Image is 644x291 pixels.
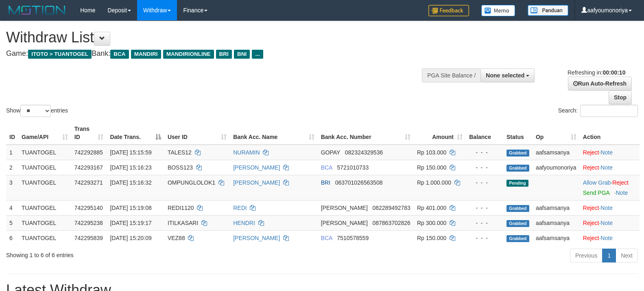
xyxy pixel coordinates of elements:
td: 2 [6,160,18,175]
th: ID [6,121,18,145]
span: BOSS123 [168,164,193,171]
span: Refreshing in: [568,69,625,76]
img: Button%20Memo.svg [481,5,515,16]
div: Showing 1 to 6 of 6 entries [6,248,262,259]
td: aafsamsanya [533,145,580,160]
span: ... [252,50,263,59]
td: TUANTOGEL [18,230,71,245]
th: User ID: activate to sort column ascending [164,121,230,145]
span: Grabbed [506,220,529,227]
td: aafsamsanya [533,230,580,245]
th: Op: activate to sort column ascending [533,121,580,145]
th: Action [580,121,640,145]
td: aafsamsanya [533,200,580,215]
span: Rp 150.000 [417,235,446,241]
a: REDI [233,205,247,211]
span: 742295839 [74,235,103,241]
a: Reject [583,164,599,171]
span: [DATE] 15:20:09 [110,235,151,241]
td: aafsamsanya [533,215,580,230]
label: Search: [558,105,638,117]
span: Pending [506,180,528,187]
th: Amount: activate to sort column ascending [414,121,466,145]
a: NURAMIN [233,149,260,156]
td: 6 [6,230,18,245]
a: Allow Grab [583,179,611,186]
img: MOTION_logo.png [6,4,68,16]
div: - - - [469,219,500,227]
div: - - - [469,163,500,172]
span: Rp 401.000 [417,205,446,211]
td: · [580,200,640,215]
span: Copy 087863702826 to clipboard [372,220,410,226]
span: 742293167 [74,164,103,171]
span: BCA [321,164,332,171]
div: PGA Site Balance / [422,68,480,82]
img: Feedback.jpg [428,5,469,16]
span: Grabbed [506,205,529,212]
a: Reject [583,220,599,226]
td: TUANTOGEL [18,175,71,200]
a: Send PGA [583,190,609,196]
td: 1 [6,145,18,160]
select: Showentries [20,105,51,117]
div: - - - [469,204,500,212]
a: Reject [583,149,599,156]
span: Grabbed [506,150,529,157]
th: Game/API: activate to sort column ascending [18,121,71,145]
h4: Game: Bank: [6,50,421,58]
strong: 00:00:10 [603,69,625,76]
span: Rp 300.000 [417,220,446,226]
span: · [583,179,612,186]
span: [DATE] 15:16:23 [110,164,151,171]
a: [PERSON_NAME] [233,164,280,171]
span: BRI [216,50,232,59]
span: REDI1120 [168,205,194,211]
a: HENDRI [233,220,255,226]
h1: Withdraw List [6,29,421,46]
a: Reject [583,235,599,241]
td: 3 [6,175,18,200]
a: Note [600,220,613,226]
span: ITOTO > TUANTOGEL [28,50,92,59]
a: Note [600,149,613,156]
a: Note [600,235,613,241]
span: [DATE] 15:19:17 [110,220,151,226]
div: - - - [469,234,500,242]
td: aafyoumonoriya [533,160,580,175]
span: Copy 5721010733 to clipboard [337,164,369,171]
span: Copy 082324329536 to clipboard [345,149,383,156]
span: 742295238 [74,220,103,226]
th: Status [503,121,533,145]
td: TUANTOGEL [18,215,71,230]
th: Bank Acc. Name: activate to sort column ascending [230,121,317,145]
span: BRI [321,179,330,186]
a: Note [616,190,628,196]
span: Rp 150.000 [417,164,446,171]
a: Reject [583,205,599,211]
span: GOPAY [321,149,340,156]
td: · [580,160,640,175]
span: BCA [321,235,332,241]
span: [PERSON_NAME] [321,205,368,211]
td: TUANTOGEL [18,145,71,160]
button: None selected [480,68,535,82]
span: VEZ88 [168,235,185,241]
td: · [580,175,640,200]
span: [DATE] 15:15:59 [110,149,151,156]
span: Grabbed [506,165,529,172]
td: 4 [6,200,18,215]
img: panduan.png [528,5,568,16]
a: 1 [602,249,616,262]
span: Grabbed [506,235,529,242]
th: Trans ID: activate to sort column ascending [71,121,107,145]
span: BNI [234,50,250,59]
td: · [580,145,640,160]
input: Search: [580,105,638,117]
span: OMPUNGLOLOK1 [168,179,215,186]
span: 742293271 [74,179,103,186]
span: 742292885 [74,149,103,156]
td: · [580,230,640,245]
span: 742295140 [74,205,103,211]
td: TUANTOGEL [18,160,71,175]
